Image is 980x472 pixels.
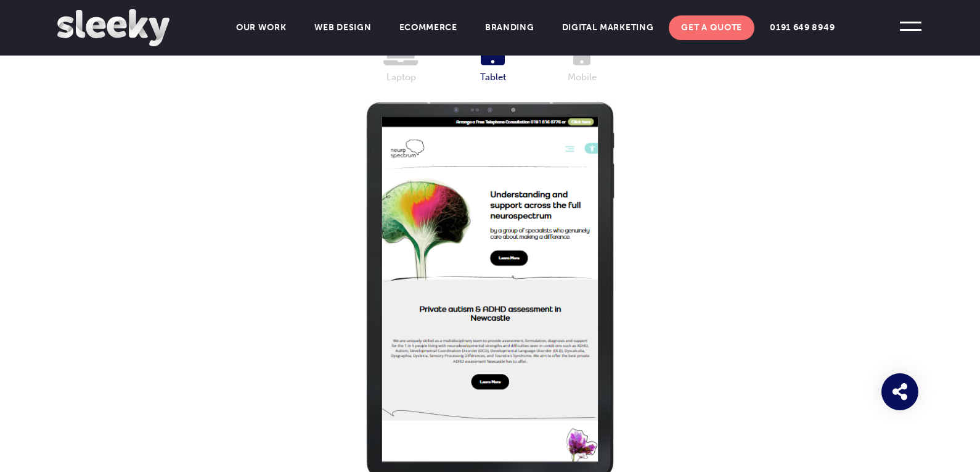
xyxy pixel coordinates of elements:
a: Digital Marketing [550,15,666,40]
img: Sleeky Web Design Newcastle [57,9,169,46]
a: Our Work [224,15,299,40]
a: Ecommerce [387,15,470,40]
a: Branding [473,15,547,40]
a: Web Design [302,15,384,40]
a: Get A Quote [669,15,754,40]
a: 0191 649 8949 [757,15,847,40]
